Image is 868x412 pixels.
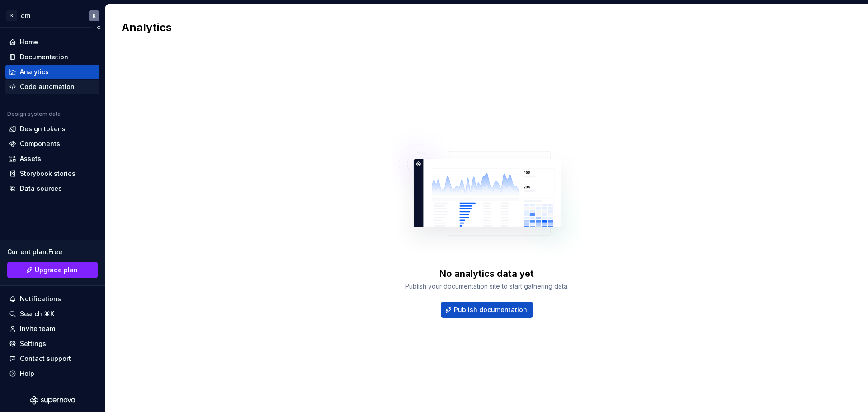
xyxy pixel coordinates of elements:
div: Current plan : Free [7,247,98,256]
a: Upgrade plan [7,262,98,278]
a: Settings [5,336,99,351]
div: Design tokens [20,124,66,133]
div: Data sources [20,184,62,193]
div: Invite team [20,324,55,333]
button: Help [5,366,99,381]
div: Help [20,369,34,378]
button: Notifications [5,292,99,306]
div: Settings [20,339,46,348]
div: Contact support [20,354,71,363]
div: K [6,10,17,21]
div: Code automation [20,82,75,91]
div: Home [20,38,38,47]
svg: Supernova Logo [30,396,75,405]
button: Publish documentation [441,302,533,318]
div: Storybook stories [20,169,75,178]
a: Analytics [5,65,99,79]
a: Home [5,35,99,49]
a: Code automation [5,80,99,94]
a: Documentation [5,50,99,64]
div: Search ⌘K [20,309,54,318]
div: Notifications [20,294,61,303]
div: Publish your documentation site to start gathering data. [405,282,569,291]
span: Publish documentation [454,305,527,314]
h2: Analytics [122,20,841,35]
div: No analytics data yet [439,267,534,280]
div: gm [21,11,30,20]
div: Components [20,139,60,148]
button: Collapse sidebar [92,21,105,34]
a: Components [5,137,99,151]
div: R [93,12,96,19]
div: Assets [20,154,41,163]
div: Documentation [20,52,68,62]
div: Analytics [20,67,49,76]
button: Contact support [5,351,99,366]
button: KgmR [2,6,103,25]
a: Storybook stories [5,166,99,181]
span: Upgrade plan [35,265,78,275]
button: Search ⌘K [5,307,99,321]
a: Invite team [5,322,99,336]
div: Design system data [7,110,61,118]
a: Assets [5,152,99,166]
a: Design tokens [5,122,99,136]
a: Data sources [5,181,99,196]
